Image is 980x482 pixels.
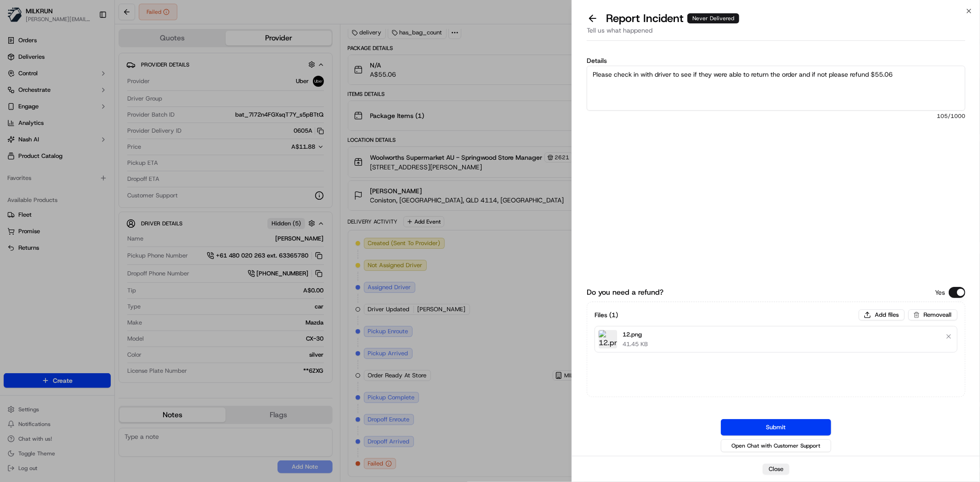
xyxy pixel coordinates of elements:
[595,310,618,319] h3: Files ( 1 )
[935,288,945,297] p: Yes
[859,309,905,320] button: Add files
[599,330,617,348] img: 12.png
[587,57,965,64] label: Details
[587,287,663,298] label: Do you need a refund?
[908,309,957,320] button: Removeall
[587,66,965,111] textarea: Please check in with driver to see if they were able to return the order and if not please refund...
[587,112,965,120] span: 105 /1000
[721,439,831,452] button: Open Chat with Customer Support
[606,11,739,26] p: Report Incident
[687,13,739,23] div: Never Delivered
[721,419,831,436] button: Submit
[623,330,648,339] p: 12.png
[623,340,648,348] p: 41.45 KB
[942,330,955,343] button: Remove file
[587,26,965,41] div: Tell us what happened
[763,464,789,475] button: Close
